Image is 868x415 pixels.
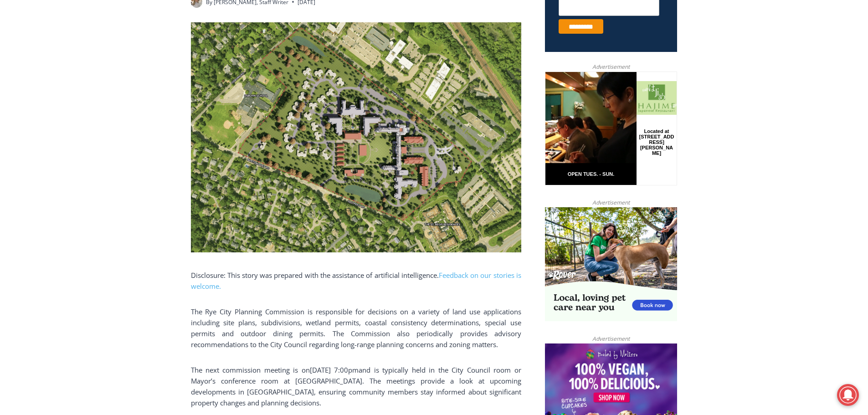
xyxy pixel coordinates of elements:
[230,0,431,88] div: "I learned about the history of a place I’d honestly never considered even as a resident of [GEOG...
[583,334,639,343] span: Advertisement
[191,271,521,291] a: Feedback on our stories is welcome.
[93,57,129,109] div: Located at [STREET_ADDRESS][PERSON_NAME]
[219,88,442,113] a: Intern @ [DOMAIN_NAME]
[3,94,89,128] span: Open Tues. - Sun. [PHONE_NUMBER]
[0,92,92,113] a: Open Tues. - Sun. [PHONE_NUMBER]
[583,198,639,207] span: Advertisement
[191,364,521,408] p: The next commission meeting is on and is typically held in the City Council room or Mayor’s confe...
[191,270,521,292] p: Disclosure: This story was prepared with the assistance of artificial intelligence.
[238,91,422,111] span: Intern @ [DOMAIN_NAME]
[191,306,521,350] p: The Rye City Planning Commission is responsible for decisions on a variety of land use applicatio...
[310,365,359,374] span: [DATE] 7:00pm
[583,62,639,71] span: Advertisement
[191,22,521,252] img: (PHOTO: Illustrative plan of The Osborn's proposed site plan from the July 10, 2025 planning comm...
